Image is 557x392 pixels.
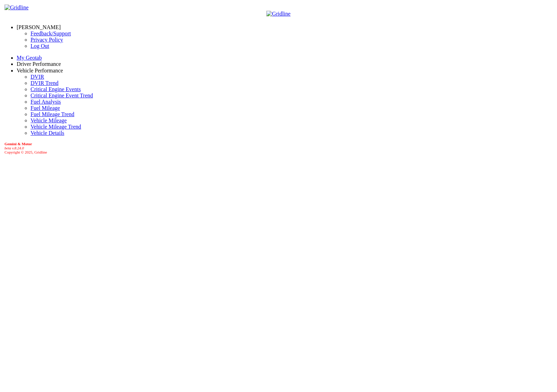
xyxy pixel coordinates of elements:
a: Fuel Mileage [31,105,60,111]
a: Vehicle Mileage Trend [31,124,81,130]
img: Gridline [266,11,290,17]
a: Vehicle Details [31,130,64,136]
a: Log Out [31,43,49,49]
div: Copyright © 2025, Gridline [5,142,554,154]
a: Feedback/Support [31,31,71,36]
a: Driver Performance [17,61,61,67]
a: Vehicle Performance [17,68,63,73]
a: [PERSON_NAME] [17,24,61,30]
a: Privacy Policy [31,37,63,43]
a: DVIR [31,74,44,80]
a: My Geotab [17,55,42,61]
a: Critical Engine Event Trend [31,93,93,98]
img: Gridline [5,5,28,11]
a: Vehicle Mileage [31,117,67,123]
a: Critical Engine Events [31,86,81,92]
b: Gemini & Motor [5,142,32,146]
a: Fuel Mileage Trend [31,111,74,117]
a: DVIR Trend [31,80,58,86]
a: Fuel Analysis [31,99,61,105]
i: beta v.8.24.0 [5,146,24,150]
